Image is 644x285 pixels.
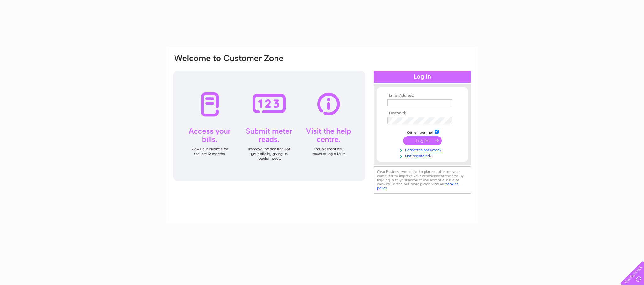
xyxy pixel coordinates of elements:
input: Submit [403,136,442,145]
a: cookies policy [377,182,458,190]
th: Email Address: [386,93,459,98]
div: Clear Business would like to place cookies on your computer to improve your experience of the sit... [374,166,471,194]
th: Password: [386,111,459,115]
td: Remember me? [386,129,459,135]
a: Forgotten password? [387,147,459,153]
a: Not registered? [387,153,459,159]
